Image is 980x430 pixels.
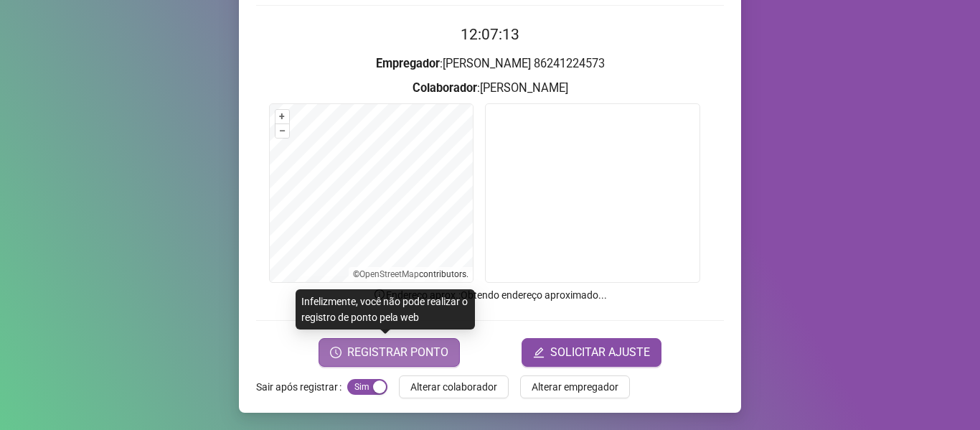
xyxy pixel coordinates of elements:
span: edit [533,347,545,358]
button: + [275,110,289,123]
button: – [275,124,289,138]
button: Alterar colaborador [399,375,509,398]
span: Alterar colaborador [410,379,497,395]
p: Endereço aprox. : Obtendo endereço aproximado... [256,287,724,303]
div: Infelizmente, você não pode realizar o registro de ponto pela web [296,289,475,329]
label: Sair após registrar [256,375,347,398]
span: Alterar empregador [532,379,618,395]
span: clock-circle [330,347,341,358]
button: REGISTRAR PONTO [319,338,460,367]
button: Alterar empregador [520,375,630,398]
span: info-circle [373,288,386,301]
h3: : [PERSON_NAME] [256,79,724,98]
a: OpenStreetMap [359,269,419,279]
strong: Colaborador [413,81,477,95]
strong: Empregador [376,57,440,70]
span: SOLICITAR AJUSTE [550,344,650,361]
span: REGISTRAR PONTO [347,344,448,361]
li: © contributors. [353,269,468,279]
time: 12:07:13 [461,26,519,43]
h3: : [PERSON_NAME] 86241224573 [256,55,724,73]
button: editSOLICITAR AJUSTE [522,338,661,367]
